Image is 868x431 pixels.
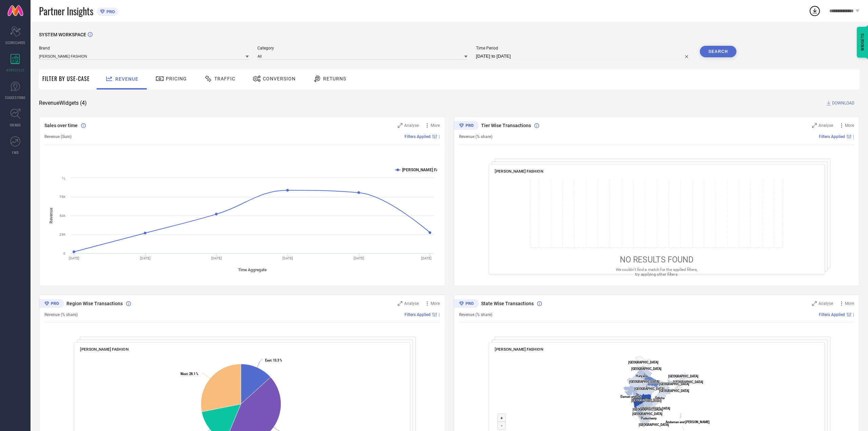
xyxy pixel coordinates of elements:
text: [DATE] [211,256,222,260]
text: [GEOGRAPHIC_DATA] [639,423,669,427]
div: Premium [454,121,479,131]
text: - [501,423,502,428]
span: More [845,123,854,128]
text: [DATE] [421,256,432,260]
text: [GEOGRAPHIC_DATA] [659,389,689,393]
text: 1L [62,176,66,180]
span: SCORECARDS [5,40,25,45]
span: Traffic [214,76,235,81]
div: Premium [39,299,64,309]
tspan: Time Aggregate [238,268,267,272]
text: [PERSON_NAME] FASHION [402,168,451,172]
text: [DATE] [140,256,151,260]
span: Filters Applied [819,134,845,139]
svg: Zoom [398,123,402,128]
text: 25K [59,233,66,236]
span: Revenue (% share) [459,134,492,139]
div: Premium [454,299,479,309]
text: Daman and Diu [620,395,641,398]
span: Conversion [263,76,296,81]
text: [GEOGRAPHIC_DATA] [673,380,703,384]
svg: Zoom [812,123,817,128]
text: [GEOGRAPHIC_DATA] [629,380,659,384]
span: Filters Applied [819,312,845,317]
span: | [439,134,440,139]
span: Filter By Use-Case [42,75,90,83]
span: Returns [323,76,346,81]
text: [DATE] [282,256,293,260]
span: Revenue (Sum) [44,134,72,139]
span: Partner Insights [39,4,93,18]
span: WORKSPACE [6,67,25,73]
span: PRO [105,9,115,14]
span: Filters Applied [405,312,431,317]
span: Analyse [404,301,419,306]
text: : 13.3 % [265,358,282,362]
span: FWD [12,150,19,155]
span: Analyse [818,301,833,306]
span: DOWNLOAD [832,100,854,106]
span: State Wise Transactions [481,301,534,306]
span: Pricing [166,76,187,81]
span: We couldn’t find a match for the applied filters, try applying other filters. [615,267,697,276]
text: Odisha [655,396,664,400]
span: Revenue (% share) [44,312,78,317]
span: More [845,301,854,306]
text: 75K [59,195,66,199]
span: | [853,312,854,317]
span: Region Wise Transactions [66,301,123,306]
svg: Zoom [398,301,402,306]
text: + [500,415,503,420]
span: Filters Applied [405,134,431,139]
text: [GEOGRAPHIC_DATA] [633,408,663,411]
text: Haryana [635,374,647,378]
div: Open download list [809,5,821,17]
span: Revenue Widgets ( 4 ) [39,100,87,106]
text: 50K [59,214,66,218]
span: | [439,312,440,317]
tspan: West [180,372,188,376]
span: NO RESULTS FOUND [619,255,693,265]
span: [PERSON_NAME] FASHION [495,169,543,174]
text: [GEOGRAPHIC_DATA] [631,398,662,402]
text: 0 [63,252,65,255]
text: [GEOGRAPHIC_DATA] [634,387,664,391]
span: SYSTEM WORKSPACE [39,32,86,37]
text: Andaman and [PERSON_NAME] [666,420,710,424]
span: Revenue (% share) [459,312,492,317]
text: [DATE] [354,256,364,260]
span: [PERSON_NAME] FASHION [495,347,543,352]
span: Analyse [404,123,419,128]
text: [GEOGRAPHIC_DATA] [628,360,658,364]
button: Search [700,46,736,57]
span: Category [257,46,467,51]
span: TRENDS [9,122,21,128]
span: Sales over time [44,123,78,128]
span: Tier Wise Transactions [481,123,531,128]
span: More [431,123,440,128]
text: [GEOGRAPHIC_DATA] [668,374,698,378]
span: More [431,301,440,306]
text: [GEOGRAPHIC_DATA] [631,367,662,371]
text: [DATE] [69,256,79,260]
text: [GEOGRAPHIC_DATA] [632,412,662,416]
span: Time Period [476,46,691,51]
text: [GEOGRAPHIC_DATA] [659,382,689,386]
span: Revenue [115,76,138,82]
span: Analyse [818,123,833,128]
span: [PERSON_NAME] FASHION [80,347,129,352]
tspan: Revenue [49,208,54,223]
span: Brand [39,46,249,51]
span: SUGGESTIONS [5,95,26,100]
text: : 28.1 % [180,372,198,376]
text: [GEOGRAPHIC_DATA] [640,407,670,410]
svg: Zoom [812,301,817,306]
span: | [853,134,854,139]
text: Puducherry [641,416,657,420]
tspan: East [265,358,271,362]
input: Select time period [476,52,691,60]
